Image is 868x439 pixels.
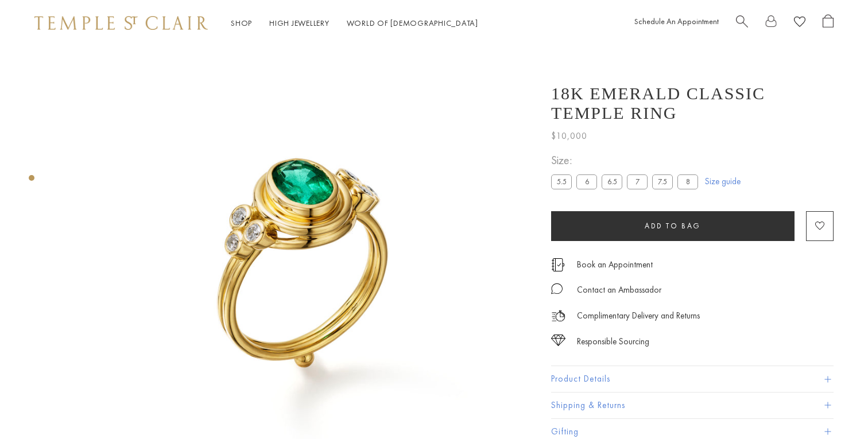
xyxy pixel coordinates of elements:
[551,258,565,271] img: icon_appointment.svg
[551,174,572,189] label: 5.5
[347,18,478,28] a: World of [DEMOGRAPHIC_DATA]World of [DEMOGRAPHIC_DATA]
[551,283,563,294] img: MessageIcon-01_2.svg
[645,221,701,231] span: Add to bag
[736,14,748,32] a: Search
[823,14,834,32] a: Open Shopping Bag
[29,172,34,190] div: Product gallery navigation
[551,309,565,323] img: icon_delivery.svg
[551,84,834,123] h1: 18K Emerald Classic Temple Ring
[231,18,252,28] a: ShopShop
[551,366,834,392] button: Product Details
[705,176,741,187] a: Size guide
[551,335,565,346] img: icon_sourcing.svg
[577,283,661,297] div: Contact an Ambassador
[577,258,653,271] a: Book an Appointment
[652,174,673,189] label: 7.5
[627,174,648,189] label: 7
[634,16,719,26] a: Schedule An Appointment
[602,174,622,189] label: 6.5
[576,174,597,189] label: 6
[231,16,478,30] nav: Main navigation
[551,151,703,170] span: Size:
[577,335,649,349] div: Responsible Sourcing
[269,18,330,28] a: High JewelleryHigh Jewellery
[811,385,857,428] iframe: Gorgias live chat messenger
[551,129,587,143] span: $10,000
[577,309,700,323] p: Complimentary Delivery and Returns
[677,174,698,189] label: 8
[551,393,834,418] button: Shipping & Returns
[551,211,795,241] button: Add to bag
[794,14,805,32] a: View Wishlist
[34,16,208,30] img: Temple St. Clair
